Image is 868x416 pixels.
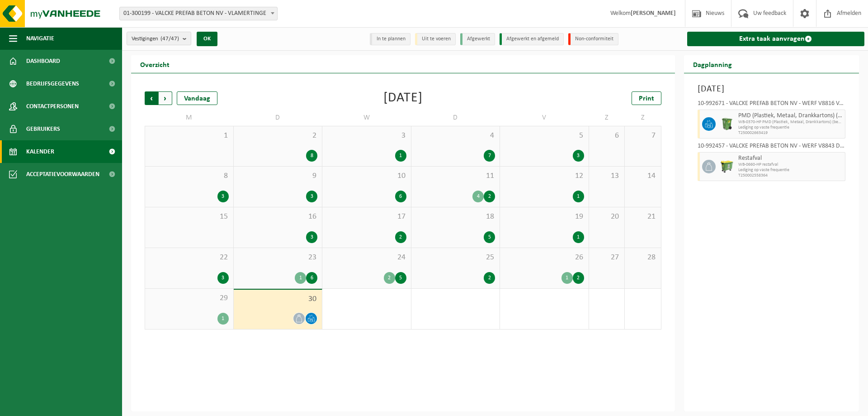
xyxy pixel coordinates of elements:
[684,55,741,73] h2: Dagplanning
[395,191,406,202] div: 6
[132,32,179,46] span: Vestigingen
[416,212,495,222] span: 18
[26,163,99,186] span: Acceptatievoorwaarden
[395,231,406,243] div: 2
[573,191,584,202] div: 1
[150,212,229,222] span: 15
[26,72,79,95] span: Bedrijfsgegevens
[720,117,734,131] img: WB-0370-HPE-GN-50
[573,150,584,162] div: 3
[160,36,179,42] count: (47/47)
[631,10,676,17] strong: [PERSON_NAME]
[738,173,843,178] span: T250002558364
[472,191,484,202] div: 4
[738,162,843,167] span: WB-0660-HP restafval
[505,171,584,181] span: 12
[327,212,406,222] span: 17
[484,272,495,284] div: 2
[484,150,495,162] div: 7
[150,131,229,141] span: 1
[395,150,406,162] div: 1
[416,131,495,141] span: 4
[594,212,620,222] span: 20
[698,100,846,110] div: 10-992671 - VALCKE PREFAB BETON NV - WERF V8816 VANDAMME - FRASNES-LEZ-GOSSELIES
[484,231,495,243] div: 5
[415,33,456,45] li: Uit te voeren
[306,150,317,162] div: 8
[594,131,620,141] span: 6
[26,95,79,118] span: Contactpersonen
[505,131,584,141] span: 5
[327,131,406,141] span: 3
[632,91,661,105] a: Print
[594,253,620,263] span: 27
[738,130,843,136] span: T250002663419
[120,7,277,20] span: 01-300199 - VALCKE PREFAB BETON NV - VLAMERTINGE
[384,272,395,284] div: 2
[26,140,54,163] span: Kalender
[177,91,217,105] div: Vandaag
[217,313,229,325] div: 1
[295,272,306,284] div: 1
[306,272,317,284] div: 6
[738,155,843,162] span: Restafval
[26,27,54,50] span: Navigatie
[150,253,229,263] span: 22
[573,231,584,243] div: 1
[629,131,656,141] span: 7
[131,55,179,73] h2: Overzicht
[505,212,584,222] span: 19
[720,160,734,173] img: WB-0660-HPE-GN-50
[698,143,846,152] div: 10-992457 - VALCKE PREFAB BETON NV - WERF V8843 DERBY - NAZARETH
[629,253,656,263] span: 28
[150,293,229,303] span: 29
[561,272,573,284] div: 1
[217,272,229,284] div: 3
[573,272,584,284] div: 2
[395,272,406,284] div: 5
[500,33,564,45] li: Afgewerkt en afgemeld
[738,112,843,120] span: PMD (Plastiek, Metaal, Drankkartons) (bedrijven)
[322,110,411,126] td: W
[145,110,234,126] td: M
[639,95,654,102] span: Print
[568,33,618,45] li: Non-conformiteit
[629,171,656,181] span: 14
[145,91,158,105] span: Vorige
[327,253,406,263] span: 24
[238,171,318,181] span: 9
[238,212,318,222] span: 16
[589,110,625,126] td: Z
[460,33,495,45] li: Afgewerkt
[698,82,846,96] h3: [DATE]
[26,118,60,140] span: Gebruikers
[127,32,191,45] button: Vestigingen(47/47)
[411,110,500,126] td: D
[484,191,495,202] div: 2
[238,253,318,263] span: 23
[306,231,317,243] div: 3
[238,131,318,141] span: 2
[416,253,495,263] span: 25
[687,32,865,46] a: Extra taak aanvragen
[370,33,410,45] li: In te plannen
[383,91,423,105] div: [DATE]
[306,191,317,202] div: 3
[416,171,495,181] span: 11
[500,110,589,126] td: V
[327,171,406,181] span: 10
[150,171,229,181] span: 8
[738,167,843,173] span: Lediging op vaste frequentie
[629,212,656,222] span: 21
[234,110,323,126] td: D
[738,120,843,125] span: WB-0370-HP PMD (Plastiek, Metaal, Drankkartons) (bedrijven)
[159,91,172,105] span: Volgende
[738,125,843,130] span: Lediging op vaste frequentie
[217,191,229,202] div: 3
[238,294,318,304] span: 30
[505,253,584,263] span: 26
[26,50,60,72] span: Dashboard
[594,171,620,181] span: 13
[197,32,217,46] button: OK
